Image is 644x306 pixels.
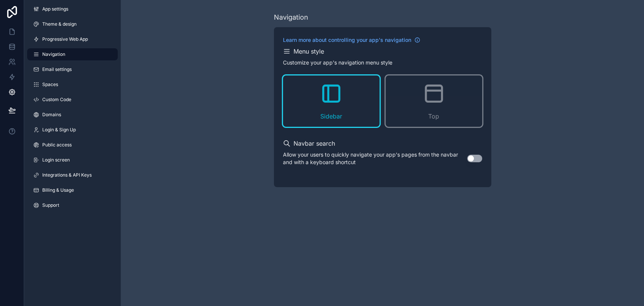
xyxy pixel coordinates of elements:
p: Customize your app's navigation menu style [283,59,392,66]
a: Login screen [27,154,118,166]
span: Custom Code [42,97,71,103]
p: Allow your users to quickly navigate your app's pages from the navbar and with a keyboard shortcut [283,151,467,166]
a: Spaces [27,78,118,91]
a: Email settings [27,63,118,75]
span: Theme & design [42,21,77,27]
span: Billing & Usage [42,187,74,193]
span: Progressive Web App [42,36,88,42]
a: Custom Code [27,94,118,106]
a: Theme & design [27,18,118,30]
span: Integrations & API Keys [42,172,92,178]
h2: Menu style [294,47,324,56]
a: Support [27,199,118,211]
span: Domains [42,112,61,118]
div: Navigation [274,12,308,23]
a: Domains [27,109,118,121]
a: Progressive Web App [27,33,118,45]
a: Login & Sign Up [27,124,118,136]
span: App settings [42,6,68,12]
a: Navigation [27,48,118,60]
span: Top [428,112,439,121]
span: Login screen [42,157,70,163]
span: Support [42,202,59,208]
span: Navigation [42,51,65,57]
span: Sidebar [320,112,342,121]
span: Learn more about controlling your app's navigation [283,36,411,44]
a: Learn more about controlling your app's navigation [283,36,420,44]
a: Billing & Usage [27,184,118,196]
a: Public access [27,139,118,151]
span: Spaces [42,81,58,88]
a: Integrations & API Keys [27,169,118,181]
span: Login & Sign Up [42,127,76,133]
a: App settings [27,3,118,15]
span: Public access [42,142,72,148]
span: Email settings [42,66,72,72]
h2: Navbar search [294,139,335,148]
